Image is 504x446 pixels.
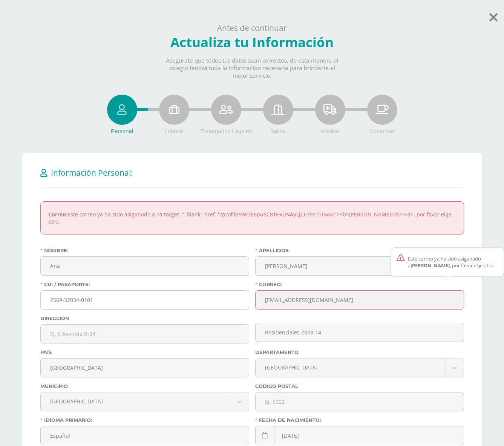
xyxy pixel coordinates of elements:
div: Este correo ya ha sido asiganado a , por favor elije otro. [408,255,496,269]
a: [GEOGRAPHIC_DATA] [256,359,464,377]
label: CUI / Pasaporte: [40,282,249,287]
input: Apellidos [256,257,464,275]
label: Correo: [255,282,464,287]
span: Antes de continuar [217,23,287,33]
label: Municipio [40,383,249,389]
a: [PERSON_NAME] [411,262,450,269]
p: Asegurate que todos tus datos sean correctos, de esta manera el colegio tendrá toda la informació... [159,57,345,80]
span: Laboral [164,128,183,134]
input: Nombre [41,257,249,275]
span: Salida [270,128,286,134]
label: Departamento [255,349,464,355]
label: País [40,349,249,355]
span: [GEOGRAPHIC_DATA] [265,359,436,376]
input: Ej. Colonia Las Colinas Zona 12 [256,323,464,342]
label: Idioma Primario: [40,417,249,423]
input: Ej. 6 Avenida B-34 [41,325,249,343]
span: Contactos [369,128,395,134]
input: Correo [256,291,464,309]
input: Idioma Primario [41,426,249,445]
a: [GEOGRAPHIC_DATA] [41,392,249,411]
span: [GEOGRAPHIC_DATA] [50,392,221,410]
input: País [41,359,249,377]
li: Este correo ya ha sido asiganado a <a target="_blank" href="/profile/FW7E6pu6C81HxLP4kyLjCF7PeTSF... [48,211,455,225]
label: Dirección [40,316,249,321]
label: Apellidos: [255,248,464,253]
input: Fecha de nacimiento [256,426,464,445]
label: Fecha de nacimiento: [255,417,464,423]
span: Personal [111,128,133,134]
span: Encargados Legales [200,128,252,134]
a: Saltar actualización de datos [489,7,498,25]
input: Ej. 5002 [256,392,464,411]
label: Código postal [255,383,464,389]
span: Correo: [48,211,67,218]
span: Médica [321,128,339,134]
span: Información Personal: [51,167,133,178]
label: Nombre: [40,248,249,253]
input: CUI / Pasaporte [41,291,249,309]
